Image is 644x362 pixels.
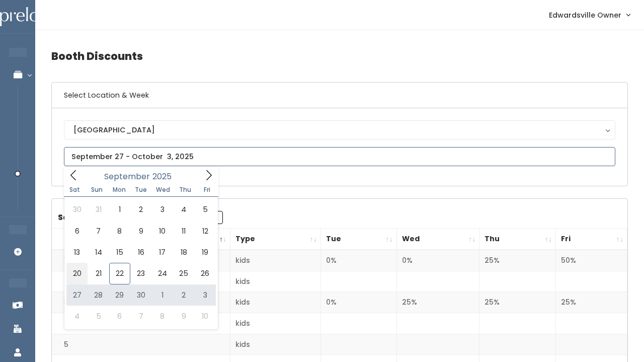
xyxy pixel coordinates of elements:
span: September 17, 2025 [152,242,173,263]
span: October 2, 2025 [173,284,194,306]
span: October 5, 2025 [88,306,109,327]
span: September 30, 2025 [130,284,151,306]
td: kids [230,250,321,271]
h4: Booth Discounts [51,42,628,70]
span: October 6, 2025 [109,306,130,327]
span: September 12, 2025 [194,221,215,242]
span: September 9, 2025 [130,221,151,242]
span: September 26, 2025 [194,263,215,284]
span: October 9, 2025 [173,306,194,327]
span: September 2, 2025 [130,199,151,220]
span: September 25, 2025 [173,263,194,284]
span: Thu [174,187,196,193]
td: 3 [52,292,230,313]
span: September 23, 2025 [130,263,151,284]
td: 1 [52,250,230,271]
span: September [104,173,150,181]
span: September 24, 2025 [152,263,173,284]
td: 5 [52,334,230,355]
span: September 3, 2025 [152,199,173,220]
span: September 10, 2025 [152,221,173,242]
label: Search: [58,211,223,224]
span: September 7, 2025 [88,221,109,242]
span: September 5, 2025 [194,199,215,220]
span: August 31, 2025 [88,199,109,220]
span: Mon [108,187,130,193]
a: Edwardsville Owner [539,4,640,26]
span: September 11, 2025 [173,221,194,242]
td: 2 [52,271,230,292]
td: kids [230,334,321,355]
input: September 27 - October 3, 2025 [64,147,615,166]
span: October 7, 2025 [130,306,151,327]
span: September 18, 2025 [173,242,194,263]
td: kids [230,292,321,313]
span: September 20, 2025 [66,263,88,284]
span: October 8, 2025 [152,306,173,327]
th: Fri: activate to sort column ascending [556,229,627,250]
span: October 3, 2025 [194,284,215,306]
td: 0% [320,250,396,271]
th: Wed: activate to sort column ascending [396,229,479,250]
span: Sat [64,187,86,193]
span: September 8, 2025 [109,221,130,242]
span: September 13, 2025 [66,242,88,263]
span: September 14, 2025 [88,242,109,263]
span: October 4, 2025 [66,306,88,327]
td: 25% [479,292,556,313]
span: October 1, 2025 [152,284,173,306]
span: September 1, 2025 [109,199,130,220]
span: August 30, 2025 [66,199,88,220]
td: 50% [556,250,627,271]
th: Tue: activate to sort column ascending [320,229,396,250]
td: 0% [396,250,479,271]
span: September 19, 2025 [194,242,215,263]
input: Year [150,170,180,183]
td: 25% [396,292,479,313]
td: kids [230,313,321,334]
button: [GEOGRAPHIC_DATA] [64,120,615,139]
span: September 27, 2025 [66,284,88,306]
span: September 21, 2025 [88,263,109,284]
span: Sun [86,187,108,193]
span: September 22, 2025 [109,263,130,284]
span: September 15, 2025 [109,242,130,263]
span: Fri [196,187,218,193]
td: 0% [320,292,396,313]
span: September 16, 2025 [130,242,151,263]
td: kids [230,271,321,292]
h6: Select Location & Week [52,83,627,108]
span: Tue [130,187,152,193]
span: September 6, 2025 [66,221,88,242]
td: 25% [556,292,627,313]
th: Booth Number: activate to sort column descending [52,229,230,250]
span: Edwardsville Owner [549,10,621,21]
span: Wed [152,187,174,193]
span: September 4, 2025 [173,199,194,220]
div: [GEOGRAPHIC_DATA] [73,124,606,135]
th: Type: activate to sort column ascending [230,229,321,250]
th: Thu: activate to sort column ascending [479,229,556,250]
span: September 29, 2025 [109,284,130,306]
td: 4 [52,313,230,334]
span: September 28, 2025 [88,284,109,306]
td: 25% [479,250,556,271]
span: October 10, 2025 [194,306,215,327]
